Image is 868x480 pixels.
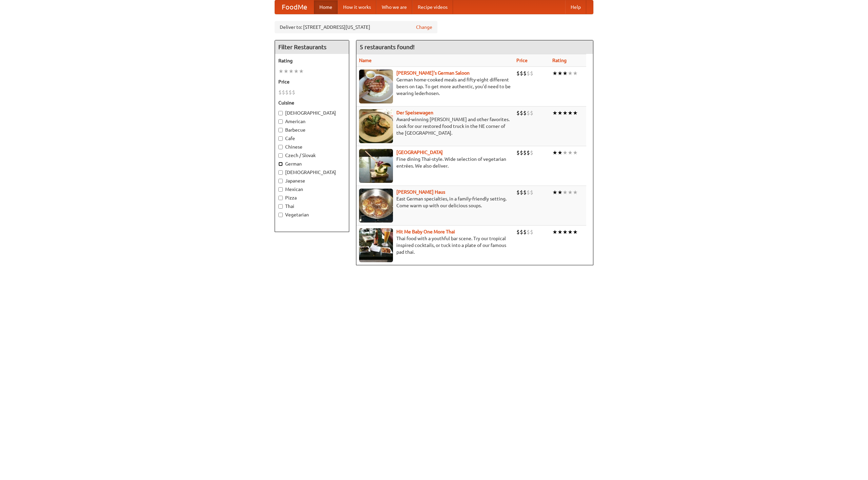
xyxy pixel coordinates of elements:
p: Award-winning [PERSON_NAME] and other favorites. Look for our restored food truck in the NE corne... [359,116,511,136]
p: Thai food with a youthful bar scene. Try our tropical inspired cocktails, or tuck into a plate of... [359,235,511,255]
a: Name [359,58,372,63]
h5: Rating [278,57,346,64]
li: ★ [573,228,578,236]
li: ★ [557,109,563,117]
li: ★ [568,109,573,117]
a: Price [516,58,528,63]
label: Czech / Slovak [278,152,346,159]
input: [DEMOGRAPHIC_DATA] [278,111,283,115]
li: $ [523,149,527,156]
li: ★ [573,109,578,117]
li: ★ [552,109,557,117]
a: Der Speisewagen [396,110,433,115]
li: ★ [299,68,304,75]
li: ★ [552,189,557,196]
h4: Filter Restaurants [275,40,349,54]
label: Pizza [278,194,346,201]
a: Help [565,0,586,14]
p: East German specialties, in a family-friendly setting. Come warm up with our delicious soups. [359,195,511,209]
a: How it works [338,0,376,14]
li: $ [523,109,527,117]
input: German [278,162,283,166]
input: Vegetarian [278,213,283,217]
li: $ [520,189,523,196]
input: [DEMOGRAPHIC_DATA] [278,170,283,175]
li: $ [530,228,533,236]
label: Vegetarian [278,211,346,218]
li: $ [523,189,527,196]
a: Who we are [376,0,412,14]
a: [GEOGRAPHIC_DATA] [396,150,443,155]
p: German home-cooked meals and fifty-eight different beers on tap. To get more authentic, you'd nee... [359,76,511,97]
li: ★ [573,70,578,77]
li: $ [523,228,527,236]
li: ★ [563,228,568,236]
b: [PERSON_NAME] Haus [396,189,445,195]
li: $ [289,89,292,96]
p: Fine dining Thai-style. Wide selection of vegetarian entrées. We also deliver. [359,156,511,169]
a: Home [314,0,338,14]
li: $ [530,189,533,196]
img: speisewagen.jpg [359,109,393,143]
li: ★ [557,149,563,156]
li: ★ [552,228,557,236]
label: Japanese [278,177,346,184]
label: [DEMOGRAPHIC_DATA] [278,169,346,176]
li: $ [292,89,295,96]
li: $ [516,189,520,196]
li: ★ [289,68,294,75]
li: $ [516,70,520,77]
b: [PERSON_NAME]'s German Saloon [396,70,470,76]
li: ★ [557,228,563,236]
label: [DEMOGRAPHIC_DATA] [278,110,346,116]
li: ★ [573,149,578,156]
li: $ [527,149,530,156]
li: $ [527,109,530,117]
li: ★ [573,189,578,196]
a: Change [416,24,432,31]
label: Chinese [278,143,346,150]
label: American [278,118,346,125]
input: Mexican [278,187,283,192]
input: Pizza [278,196,283,200]
li: $ [516,109,520,117]
a: Rating [552,58,567,63]
li: ★ [294,68,299,75]
li: ★ [568,70,573,77]
h5: Cuisine [278,99,346,106]
li: $ [278,89,282,96]
div: Deliver to: [STREET_ADDRESS][US_STATE] [275,21,437,33]
li: ★ [568,228,573,236]
label: German [278,160,346,167]
li: $ [516,149,520,156]
li: $ [520,228,523,236]
li: ★ [552,149,557,156]
li: $ [516,228,520,236]
img: satay.jpg [359,149,393,183]
li: $ [523,70,527,77]
label: Mexican [278,186,346,193]
li: $ [520,70,523,77]
li: ★ [568,149,573,156]
img: esthers.jpg [359,70,393,103]
li: $ [527,228,530,236]
li: $ [527,189,530,196]
label: Barbecue [278,127,346,133]
label: Thai [278,203,346,210]
li: $ [527,70,530,77]
ng-pluralize: 5 restaurants found! [360,44,415,50]
li: $ [530,70,533,77]
img: babythai.jpg [359,228,393,262]
a: Recipe videos [412,0,453,14]
li: ★ [568,189,573,196]
li: ★ [557,70,563,77]
input: Czech / Slovak [278,153,283,158]
img: kohlhaus.jpg [359,189,393,223]
h5: Price [278,78,346,85]
li: $ [520,109,523,117]
li: ★ [563,70,568,77]
li: ★ [557,189,563,196]
li: ★ [552,70,557,77]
